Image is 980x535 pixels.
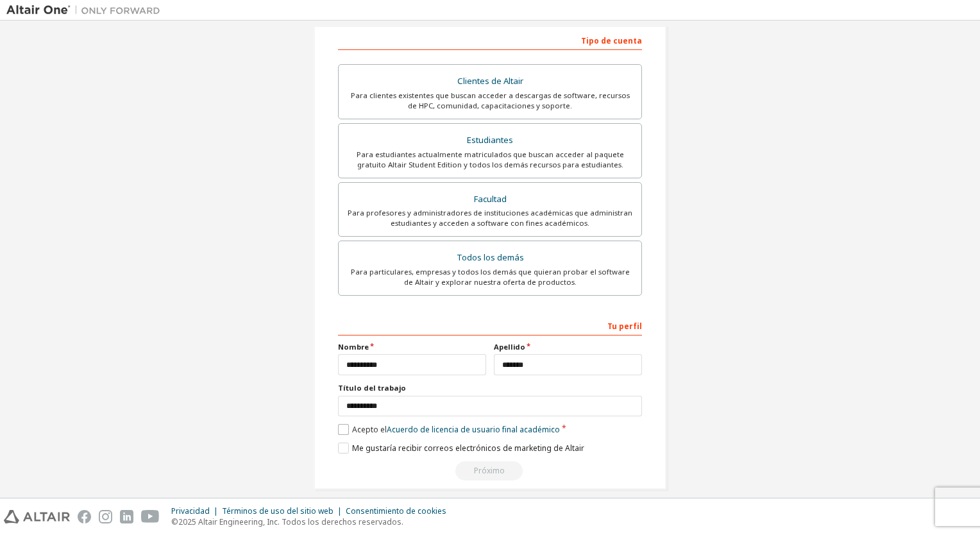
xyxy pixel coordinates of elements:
[178,516,403,527] font: 2025 Altair Engineering, Inc. Todos los derechos reservados.
[338,424,560,435] label: Acepto el
[171,516,454,527] p: ©
[346,132,634,149] div: Estudiantes
[6,4,167,17] img: Altair Uno
[120,510,133,523] img: linkedin.svg
[338,461,642,480] div: Read and acccept EULA to continue
[338,30,642,50] div: Tipo de cuenta
[338,443,584,454] label: Me gustaría recibir correos electrónicos de marketing de Altair
[346,267,634,287] div: Para particulares, empresas y todos los demás que quieran probar el software de Altair y explorar...
[141,510,160,523] img: youtube.svg
[338,383,642,393] label: Título del trabajo
[346,191,634,208] div: Facultad
[346,90,634,111] div: Para clientes existentes que buscan acceder a descargas de software, recursos de HPC, comunidad, ...
[99,510,112,523] img: instagram.svg
[4,510,70,523] img: altair_logo.svg
[171,506,222,516] div: Privacidad
[346,249,634,267] div: Todos los demás
[346,149,634,170] div: Para estudiantes actualmente matriculados que buscan acceder al paquete gratuito Altair Student E...
[494,342,642,352] label: Apellido
[346,506,454,516] div: Consentimiento de cookies
[338,315,642,335] div: Tu perfil
[387,424,560,435] a: Acuerdo de licencia de usuario final académico
[346,208,634,228] div: Para profesores y administradores de instituciones académicas que administran estudiantes y acced...
[78,510,91,523] img: facebook.svg
[346,72,634,90] div: Clientes de Altair
[222,506,346,516] div: Términos de uso del sitio web
[338,342,486,352] label: Nombre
